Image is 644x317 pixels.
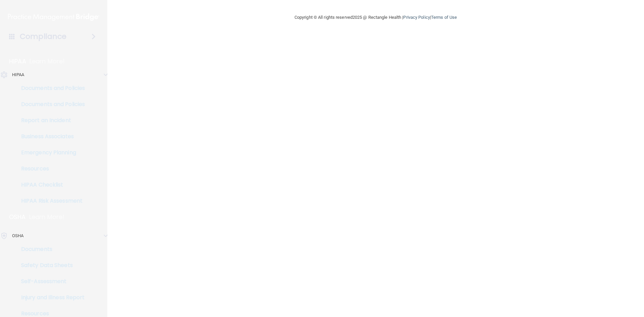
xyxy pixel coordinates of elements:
[9,213,26,221] p: OSHA
[4,262,96,269] p: Safety Data Sheets
[12,71,24,79] p: HIPAA
[4,181,96,188] p: HIPAA Checklist
[4,310,96,317] p: Resources
[403,15,430,20] a: Privacy Policy
[29,213,65,221] p: Learn More!
[20,32,66,41] h4: Compliance
[253,7,498,28] div: Copyright © All rights reserved 2025 @ Rectangle Health | |
[30,57,65,65] p: Learn More!
[4,85,96,92] p: Documents and Policies
[8,10,99,24] img: PMB logo
[4,117,96,124] p: Report an Incident
[4,278,96,285] p: Self-Assessment
[431,15,457,20] a: Terms of Use
[4,101,96,108] p: Documents and Policies
[4,149,96,156] p: Emergency Planning
[4,246,96,253] p: Documents
[4,198,96,204] p: HIPAA Risk Assessment
[4,133,96,140] p: Business Associates
[9,57,26,65] p: HIPAA
[12,232,23,240] p: OSHA
[4,165,96,172] p: Resources
[4,294,96,301] p: Injury and Illness Report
